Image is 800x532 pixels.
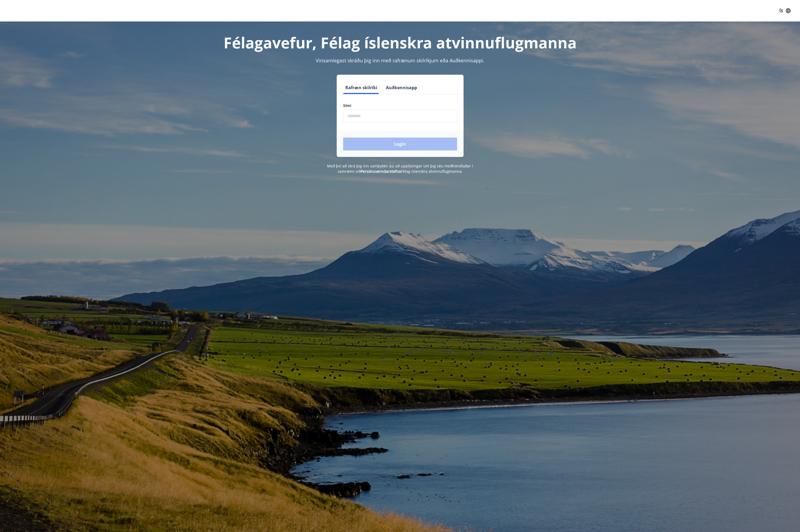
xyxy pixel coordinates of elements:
[327,163,473,174] span: Með því að skrá þig inn samþykkir þú að upplýsingar um þig séu meðhöndlaðar í samræmi við Félag í...
[361,169,401,174] a: Persónuverndarstefna
[316,57,485,64] span: Vinsamlegast skráðu þig inn með rafrænum skilríkjum eða Auðkennisappi.
[213,32,587,53] h1: Félagavefur, Félag íslenskra atvinnuflugmanna
[776,6,794,16] button: ÍS
[384,81,419,94] button: Auðkennisapp
[343,81,379,94] button: Rafræn skilríki
[343,103,457,108] label: Sími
